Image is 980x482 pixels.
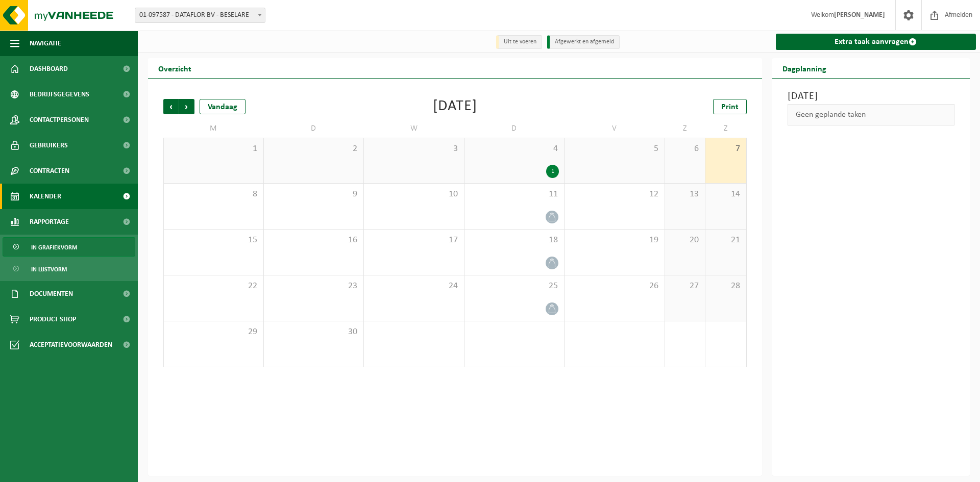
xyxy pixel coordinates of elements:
[710,281,741,292] span: 28
[470,235,559,246] span: 18
[30,184,61,209] span: Kalender
[670,281,700,292] span: 27
[496,35,542,49] li: Uit te voeren
[670,143,700,155] span: 6
[163,119,264,138] td: M
[369,143,459,155] span: 3
[464,119,565,138] td: D
[570,281,659,292] span: 26
[665,119,706,138] td: Z
[788,104,955,125] div: Geen geplande taken
[670,235,700,246] span: 20
[135,8,265,22] span: 01-097587 - DATAFLOR BV - BESELARE
[369,189,459,200] span: 10
[269,235,359,246] span: 16
[670,189,700,200] span: 13
[721,103,739,111] span: Print
[834,11,885,19] strong: [PERSON_NAME]
[169,189,258,200] span: 8
[30,307,76,332] span: Product Shop
[470,189,559,200] span: 11
[772,58,837,78] h2: Dagplanning
[200,99,246,114] div: Vandaag
[31,238,77,257] span: In grafiekvorm
[713,99,747,114] a: Print
[179,99,194,114] span: Volgende
[710,143,741,155] span: 7
[30,281,73,307] span: Documenten
[30,332,112,358] span: Acceptatievoorwaarden
[710,189,741,200] span: 14
[369,235,459,246] span: 17
[369,281,459,292] span: 24
[30,107,89,133] span: Contactpersonen
[264,119,364,138] td: D
[788,89,955,104] h3: [DATE]
[30,209,69,235] span: Rapportage
[565,119,665,138] td: V
[269,189,359,200] span: 9
[30,56,68,82] span: Dashboard
[570,235,659,246] span: 19
[30,158,69,184] span: Contracten
[135,8,265,23] span: 01-097587 - DATAFLOR BV - BESELARE
[570,143,659,155] span: 5
[269,281,359,292] span: 23
[163,99,179,114] span: Vorige
[433,99,477,114] div: [DATE]
[705,119,746,138] td: Z
[547,35,620,49] li: Afgewerkt en afgemeld
[169,235,258,246] span: 15
[169,143,258,155] span: 1
[546,165,559,178] div: 1
[776,34,976,50] a: Extra taak aanvragen
[710,235,741,246] span: 21
[470,281,559,292] span: 25
[31,260,67,279] span: In lijstvorm
[169,326,258,338] span: 29
[30,133,68,158] span: Gebruikers
[3,237,135,257] a: In grafiekvorm
[3,259,135,278] a: In lijstvorm
[470,143,559,155] span: 4
[30,31,61,56] span: Navigatie
[269,326,359,338] span: 30
[269,143,359,155] span: 2
[364,119,464,138] td: W
[30,82,89,107] span: Bedrijfsgegevens
[570,189,659,200] span: 12
[169,281,258,292] span: 22
[148,58,202,78] h2: Overzicht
